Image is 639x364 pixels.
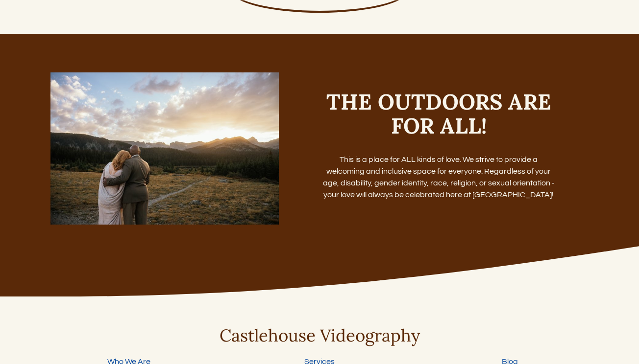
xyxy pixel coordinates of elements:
strong: THE OUTDOORS ARE FOR ALL! [326,88,557,139]
p: This is a place for ALL kinds of love. We strive to provide a welcoming and inclusive space for e... [322,154,555,201]
h3: Castlehouse Videography [36,326,602,345]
